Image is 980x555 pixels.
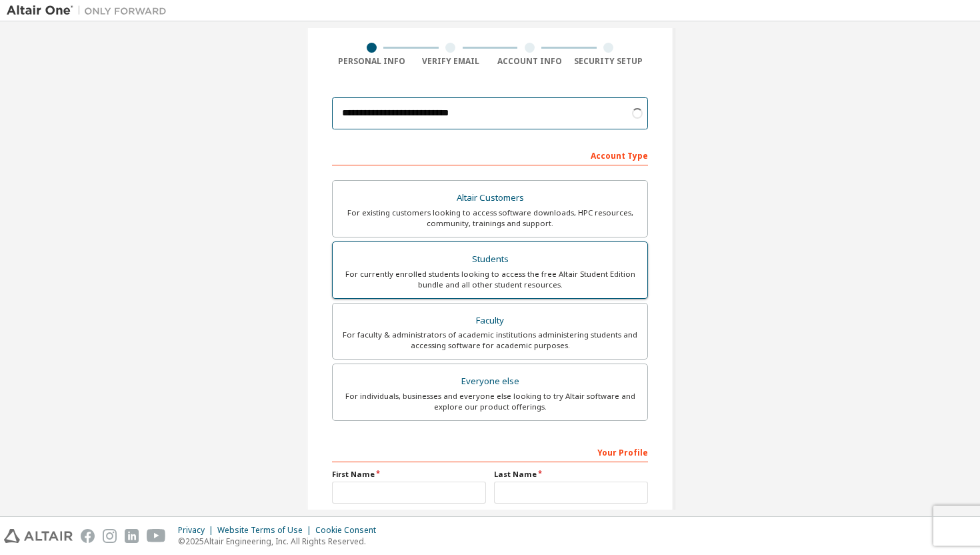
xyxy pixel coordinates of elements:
div: For currently enrolled students looking to access the free Altair Student Edition bundle and all ... [341,269,639,290]
img: facebook.svg [81,529,95,543]
img: Altair One [7,4,173,17]
label: Last Name [494,469,648,480]
div: For individuals, businesses and everyone else looking to try Altair software and explore our prod... [341,391,639,412]
img: altair_logo.svg [4,529,73,543]
div: Faculty [341,312,639,330]
div: Your Profile [332,441,648,462]
div: Account Type [332,144,648,165]
p: © 2025 Altair Engineering, Inc. All Rights Reserved. [178,536,384,547]
div: Account Info [490,56,569,67]
label: First Name [332,469,486,480]
div: Everyone else [341,372,639,391]
img: instagram.svg [103,529,117,543]
div: Altair Customers [341,189,639,207]
div: Website Terms of Use [217,525,315,536]
img: linkedin.svg [125,529,139,543]
div: Security Setup [569,56,649,67]
div: For existing customers looking to access software downloads, HPC resources, community, trainings ... [341,207,639,229]
div: Cookie Consent [315,525,384,536]
div: Students [341,250,639,269]
div: Verify Email [411,56,491,67]
div: Privacy [178,525,217,536]
img: youtube.svg [147,529,166,543]
div: For faculty & administrators of academic institutions administering students and accessing softwa... [341,330,639,351]
div: Personal Info [332,56,411,67]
